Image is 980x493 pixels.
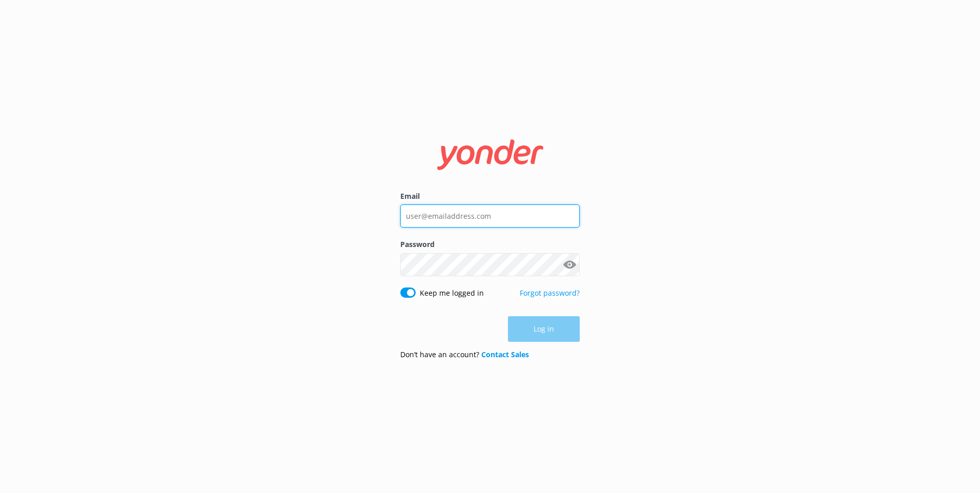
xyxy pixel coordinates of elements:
[481,350,529,359] a: Contact Sales
[420,287,484,299] label: Keep me logged in
[400,239,580,250] label: Password
[400,349,529,360] p: Don’t have an account?
[400,191,580,202] label: Email
[520,288,580,298] a: Forgot password?
[400,204,580,228] input: user@emailaddress.com
[559,254,580,275] button: Show password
